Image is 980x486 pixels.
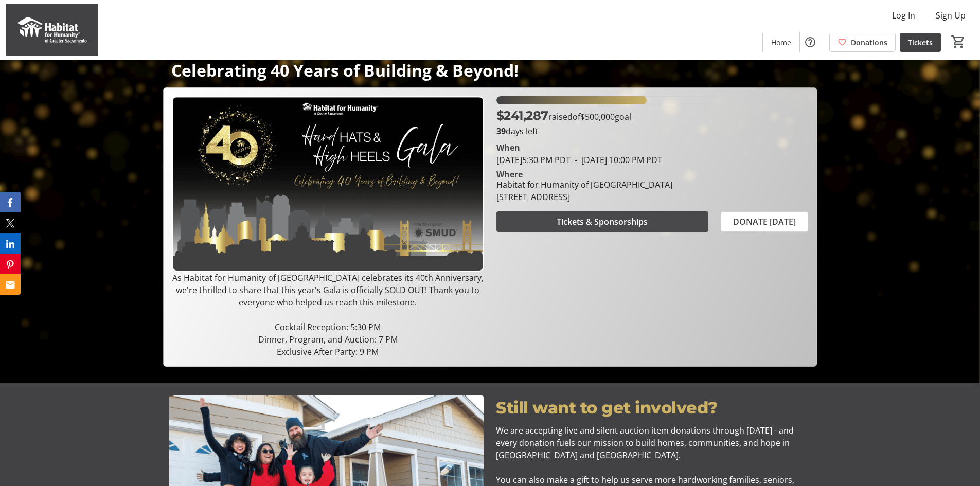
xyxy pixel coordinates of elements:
[496,178,672,191] div: Habitat for Humanity of [GEOGRAPHIC_DATA]
[721,211,808,232] button: DONATE [DATE]
[172,272,484,309] p: As Habitat for Humanity of [GEOGRAPHIC_DATA] celebrates its 40th Anniversary, we're thrilled to s...
[496,106,631,125] p: raised of goal
[496,398,718,418] strong: Still want to get involved?
[496,425,794,461] span: We are accepting live and silent auction item donations through [DATE] - and every donation fuels...
[884,7,923,24] button: Log In
[800,32,821,52] button: Help
[928,7,974,24] button: Sign Up
[949,32,968,51] button: Cart
[763,33,799,52] a: Home
[496,141,520,154] div: When
[557,215,648,228] span: Tickets & Sponsorships
[733,215,796,228] span: DONATE [DATE]
[900,33,941,52] a: Tickets
[496,125,808,137] p: days left
[771,37,791,48] span: Home
[172,321,484,333] p: Cocktail Reception: 5:30 PM
[496,211,708,232] button: Tickets & Sponsorships
[571,154,662,166] span: [DATE] 10:00 PM PDT
[580,111,615,122] span: $500,000
[172,333,484,346] p: Dinner, Program, and Auction: 7 PM
[172,96,484,272] img: Campaign CTA Media Photo
[496,191,672,203] div: [STREET_ADDRESS]
[496,154,571,166] span: [DATE] 5:30 PM PDT
[908,37,933,48] span: Tickets
[172,346,484,358] p: Exclusive After Party: 9 PM
[851,37,887,48] span: Donations
[496,108,548,123] span: $241,287
[571,154,581,166] span: -
[936,9,966,22] span: Sign Up
[6,4,98,56] img: Habitat for Humanity of Greater Sacramento's Logo
[496,125,506,137] span: 39
[496,170,523,178] div: Where
[829,33,896,52] a: Donations
[496,96,808,104] div: 48.257438% of fundraising goal reached
[892,9,915,22] span: Log In
[171,61,808,79] p: Celebrating 40 Years of Building & Beyond!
